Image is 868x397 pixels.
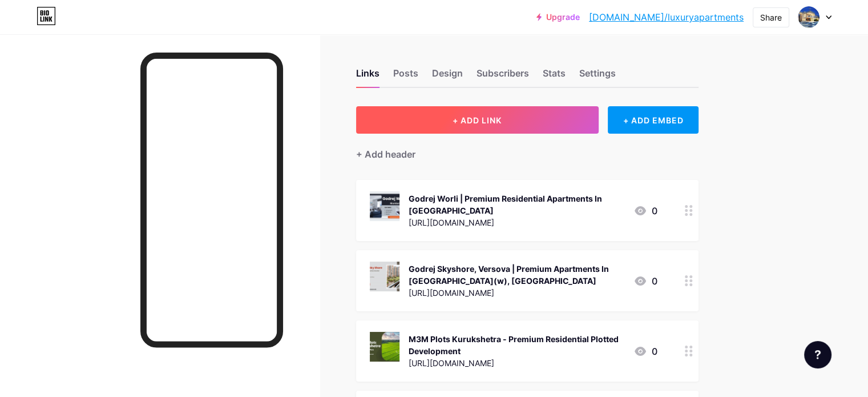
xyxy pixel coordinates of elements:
div: Settings [579,66,616,87]
div: Posts [393,66,418,87]
div: + Add header [356,147,415,161]
div: Share [760,11,782,23]
div: M3M Plots Kurukshetra - Premium Residential Plotted Development [409,333,624,357]
img: M3M Plots Kurukshetra - Premium Residential Plotted Development [370,332,399,362]
a: [DOMAIN_NAME]/luxuryapartments [589,10,744,24]
div: 0 [633,274,657,288]
img: Godrej Skyshore, Versova | Premium Apartments In Andheri(w), Mumbai [370,262,399,291]
div: 0 [633,344,657,358]
div: + ADD EMBED [608,106,699,134]
a: Upgrade [536,13,580,22]
div: [URL][DOMAIN_NAME] [409,216,624,228]
img: luxuryapartments [798,6,819,28]
div: Links [356,66,380,87]
img: Godrej Worli | Premium Residential Apartments In Mumbai [370,191,399,221]
span: + ADD LINK [453,115,502,125]
div: [URL][DOMAIN_NAME] [409,357,624,369]
div: Godrej Skyshore, Versova | Premium Apartments In [GEOGRAPHIC_DATA](w), [GEOGRAPHIC_DATA] [409,263,624,287]
div: Stats [543,66,566,87]
div: Godrej Worli | Premium Residential Apartments In [GEOGRAPHIC_DATA] [409,193,624,216]
div: 0 [633,204,657,218]
div: [URL][DOMAIN_NAME] [409,287,624,299]
div: Design [432,66,463,87]
div: Subscribers [477,66,529,87]
button: + ADD LINK [356,106,599,134]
